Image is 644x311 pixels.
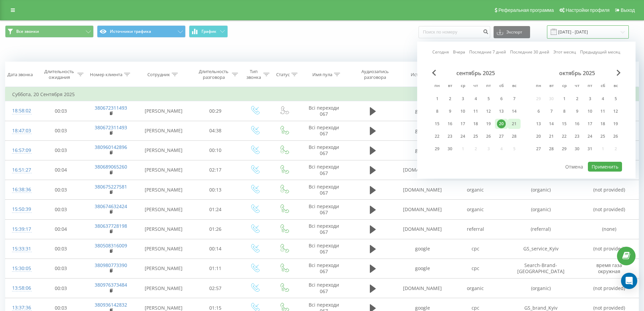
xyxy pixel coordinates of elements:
abbr: четверг [471,81,481,91]
div: Источник [411,72,431,77]
td: [PERSON_NAME] [136,239,191,259]
div: Имя пула [312,72,332,77]
span: Все звонки [16,29,39,34]
td: 04:38 [191,121,240,140]
td: cpc [449,259,502,278]
td: [PERSON_NAME] [136,259,191,278]
div: 22 [433,132,442,141]
div: 3 [586,94,594,103]
td: [DOMAIN_NAME] [396,160,449,180]
td: 00:29 [191,101,240,121]
div: сб 27 сент. 2025 г. [495,131,508,141]
div: пн 8 сент. 2025 г. [431,106,444,116]
div: 3 [458,94,467,103]
a: Этот месяц [553,49,576,55]
td: 00:10 [191,140,240,160]
div: 15 [560,119,569,128]
span: Реферальная программа [498,7,554,13]
div: 19 [484,119,493,128]
td: Всі переходи 067 [299,160,349,180]
td: [PERSON_NAME] [136,121,191,140]
div: вс 5 окт. 2025 г. [609,94,622,104]
div: Сотрудник [147,72,170,77]
div: 31 [586,145,594,153]
div: ср 10 сент. 2025 г. [456,106,469,116]
div: пт 19 сент. 2025 г. [482,119,495,129]
abbr: четверг [572,81,582,91]
div: 25 [471,132,480,141]
div: 11 [598,107,607,116]
td: (not provided) [580,180,639,200]
div: вс 19 окт. 2025 г. [609,119,622,129]
td: organic [449,180,502,200]
div: вт 21 окт. 2025 г. [545,131,558,141]
div: ср 15 окт. 2025 г. [558,119,571,129]
div: 20 [497,119,506,128]
div: вс 28 сент. 2025 г. [508,131,521,141]
abbr: суббота [598,81,608,91]
td: 00:04 [37,160,86,180]
td: [PERSON_NAME] [136,219,191,239]
abbr: пятница [483,81,494,91]
div: 9 [573,107,581,116]
div: 19 [611,119,620,128]
div: сб 25 окт. 2025 г. [596,131,609,141]
span: Previous Month [432,70,436,76]
div: вс 7 сент. 2025 г. [508,94,521,104]
div: пн 20 окт. 2025 г. [532,131,545,141]
td: 00:03 [37,140,86,160]
div: 14 [547,119,556,128]
div: 6 [497,94,506,103]
div: 15:50:39 [12,203,30,216]
td: 01:26 [191,219,240,239]
div: сб 4 окт. 2025 г. [596,94,609,104]
div: ср 1 окт. 2025 г. [558,94,571,104]
div: 17 [586,119,594,128]
td: 01:11 [191,259,240,278]
div: чт 11 сент. 2025 г. [469,106,482,116]
div: вт 30 сент. 2025 г. [444,144,456,154]
div: вт 7 окт. 2025 г. [545,106,558,116]
td: (not provided) [580,200,639,219]
td: 00:03 [37,239,86,259]
div: чт 16 окт. 2025 г. [571,119,583,129]
div: 13 [534,119,543,128]
div: 18:58:02 [12,104,30,117]
div: 6 [534,107,543,116]
div: 27 [497,132,506,141]
div: вт 16 сент. 2025 г. [444,119,456,129]
div: 16:38:36 [12,183,30,196]
a: 380672311493 [95,105,127,111]
td: 02:17 [191,160,240,180]
div: 16 [573,119,581,128]
button: Экспорт [494,26,530,38]
div: ср 3 сент. 2025 г. [456,94,469,104]
div: пт 12 сент. 2025 г. [482,106,495,116]
a: 380672311493 [95,124,127,131]
div: 12 [611,107,620,116]
div: 16:57:09 [12,144,30,157]
div: пн 1 сент. 2025 г. [431,94,444,104]
div: 15:39:17 [12,223,30,236]
div: Open Intercom Messenger [621,273,637,289]
div: 18:47:03 [12,124,30,137]
td: 00:03 [37,101,86,121]
td: (not provided) [580,279,639,298]
div: 15 [433,119,442,128]
div: 17 [458,119,467,128]
div: пн 29 сент. 2025 г. [431,144,444,154]
div: Номер клиента [90,72,122,77]
div: 18 [598,119,607,128]
div: ср 22 окт. 2025 г. [558,131,571,141]
div: Длительность ожидания [43,69,76,80]
td: 00:03 [37,180,86,200]
td: organic [449,279,502,298]
td: [PERSON_NAME] [136,101,191,121]
div: 26 [611,132,620,141]
div: 26 [484,132,493,141]
a: 380936142832 [95,302,127,308]
td: Всі переходи 067 [299,140,349,160]
abbr: вторник [546,81,556,91]
div: чт 30 окт. 2025 г. [571,144,583,154]
abbr: вторник [445,81,455,91]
